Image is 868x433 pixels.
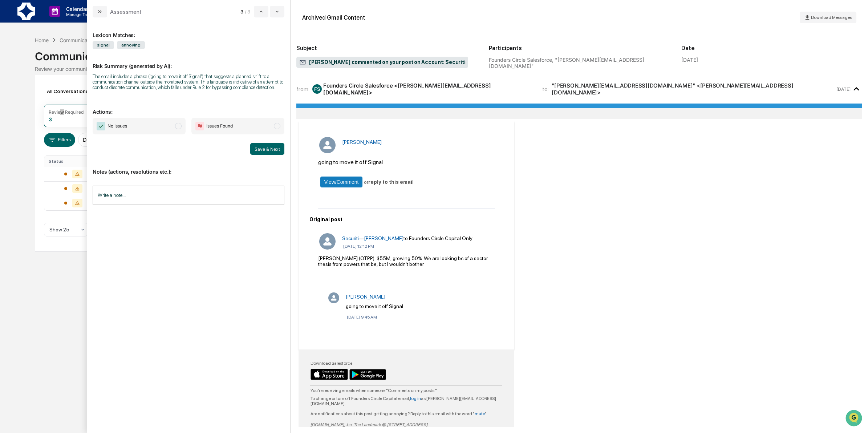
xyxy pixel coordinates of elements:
[346,303,403,309] span: going to move it off Signal
[245,9,252,15] span: / 3
[845,409,864,429] iframe: Open customer support
[542,86,549,93] span: to:
[312,84,322,94] div: FS
[489,57,670,69] div: Founders Circle Salesforce, "[PERSON_NAME][EMAIL_ADDRESS][DOMAIN_NAME]"
[320,177,362,187] a: View/Comment
[552,82,835,96] div: "[PERSON_NAME][EMAIL_ADDRESS][DOMAIN_NAME]" <[PERSON_NAME][EMAIL_ADDRESS][DOMAIN_NAME]>
[489,45,670,52] h2: Participants
[323,82,534,96] div: Founders Circle Salesforce <[PERSON_NAME][EMAIL_ADDRESS][DOMAIN_NAME]>
[93,100,284,115] p: Actions:
[311,396,502,406] div: To change or turn off Founders Circle Capital email, as [PERSON_NAME][EMAIL_ADDRESS][DOMAIN_NAME].
[93,41,114,49] span: signal
[800,12,856,23] button: Download Messages
[195,122,204,130] img: Flag
[44,85,99,97] div: All Conversations
[206,122,233,130] span: Issues Found
[364,235,403,241] a: [PERSON_NAME]
[342,235,359,241] a: Securiti
[110,8,142,15] div: Assessment
[250,143,284,155] button: Save & Next
[346,294,385,300] a: [PERSON_NAME]
[349,366,386,383] img: Get it on Google Play
[7,106,13,112] div: 🔎
[51,123,88,129] a: Powered byPylon
[368,179,414,185] b: reply to this email
[324,179,359,185] span: View/Comment
[17,3,35,20] img: logo
[311,366,348,383] img: Download on the App Store
[7,56,20,69] img: 1746055101610-c473b297-6a78-478c-a979-82029cc54cd1
[318,255,488,267] span: [PERSON_NAME] (OTPP): $55M, growing 50%. We are looking bc of a sector thesis from powers that be...
[35,44,833,63] div: Communications Archive
[311,422,502,427] div: [DOMAIN_NAME], inc. The Landmark @ [STREET_ADDRESS]
[44,133,76,147] button: Filters
[309,216,342,222] b: Original post
[311,361,502,386] div: Download Salesforce
[35,37,49,43] div: Home
[93,74,284,90] div: The email includes a phrase ('going to move it off Signal') that suggests a planned shift to a co...
[93,160,284,175] p: Notes (actions, resolutions etc.):
[410,396,421,401] a: log in
[97,122,105,130] img: Checkmark
[50,89,93,102] a: 🗄️Attestations
[123,58,132,66] button: Start new chat
[240,9,243,15] span: 3
[60,92,90,99] span: Attestations
[15,105,46,113] span: Data Lookup
[311,411,502,416] div: Are notifications about this post getting annoying? Reply to this email with the word " ".
[364,179,492,185] div: or
[311,388,502,393] div: You're receiving emails when someone "Comments on my posts."
[475,411,485,416] a: mute
[296,86,309,93] span: from:
[108,122,127,130] span: No Issues
[7,92,13,98] div: 🖐️
[60,6,97,12] p: Calendar
[93,23,284,38] div: Lexicon Matches:
[35,66,833,72] div: Review your communication records across channels
[4,102,49,116] a: 🔎Data Lookup
[342,235,472,241] span: — to Founders Circle Capital Only
[53,92,58,98] div: 🗄️
[7,15,132,27] p: How can we help?
[49,109,84,115] div: Review Required
[836,86,851,92] time: Sunday, August 17, 2025 at 11:45:35 AM
[49,116,52,122] div: 3
[15,92,47,99] span: Preclearance
[318,159,383,166] span: going to move it off Signal
[60,37,118,43] div: Communications Archive
[296,45,477,52] h2: Subject
[681,57,698,63] div: [DATE]
[342,139,382,145] a: [PERSON_NAME]
[44,156,102,167] th: Status
[299,59,465,66] span: [PERSON_NAME] commented on your post on Account: Securiti
[93,54,284,69] p: Risk Summary (generated by AI):
[681,45,862,52] h2: Date
[302,14,365,21] div: Archived Gmail Content
[811,15,852,20] span: Download Messages
[4,89,50,102] a: 🖐️Preclearance
[72,123,88,129] span: Pylon
[117,41,145,49] span: annoying
[78,133,138,147] button: Date:[DATE] - [DATE]
[347,315,377,320] a: [DATE] 9:45 AM
[25,56,119,63] div: Start new chat
[25,63,92,69] div: We're available if you need us!
[60,12,97,17] p: Manage Tasks
[343,244,374,249] a: [DATE] 12:12 PM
